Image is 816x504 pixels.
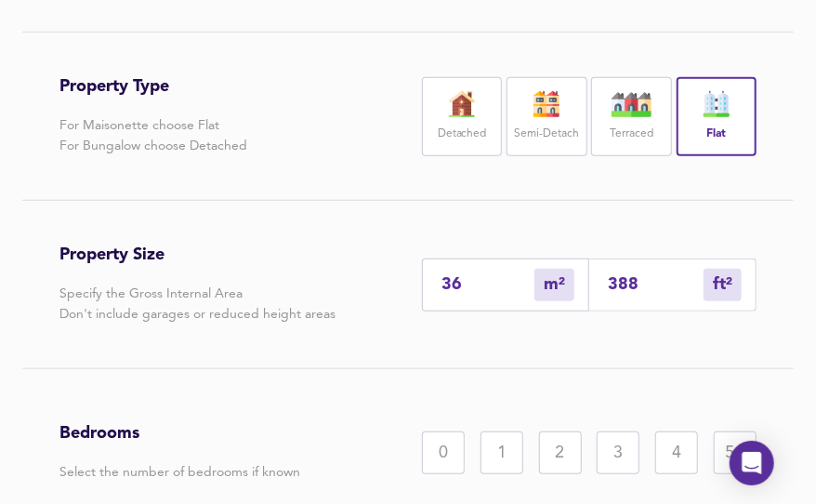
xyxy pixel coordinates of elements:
[59,115,247,156] p: For Maisonette choose Flat For Bungalow choose Detached
[706,123,726,146] label: Flat
[608,275,704,295] input: Sqft
[714,431,757,474] div: 5+
[422,77,502,156] div: Detached
[609,91,655,117] img: house-icon
[59,284,336,325] p: Specify the Gross Internal Area Don't include garages or reduced height areas
[480,431,523,474] div: 1
[59,462,300,483] p: Select the number of bedrooms if known
[59,245,336,265] h3: Property Size
[422,431,465,474] div: 0
[610,123,653,146] label: Terraced
[441,275,534,295] input: Enter sqm
[539,431,582,474] div: 2
[677,77,757,156] div: Flat
[523,91,570,117] img: house-icon
[59,423,300,444] h3: Bedrooms
[591,77,671,156] div: Terraced
[730,441,774,485] div: Open Intercom Messenger
[439,91,485,117] img: house-icon
[597,431,639,474] div: 3
[507,77,586,156] div: Semi-Detach
[704,269,742,301] div: m²
[514,123,579,146] label: Semi-Detach
[59,76,247,97] h3: Property Type
[438,123,487,146] label: Detached
[534,269,574,301] div: m²
[693,91,740,117] img: flat-icon
[655,431,698,474] div: 4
